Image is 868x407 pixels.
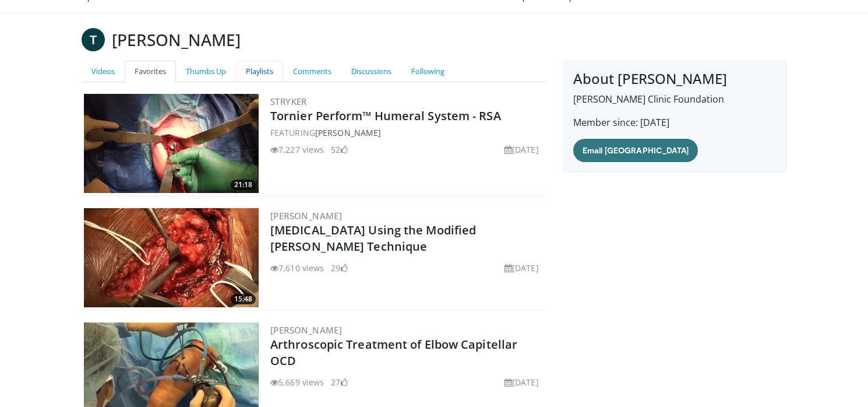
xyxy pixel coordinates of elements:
a: Following [401,61,454,82]
img: eb5be16d-4729-4c3a-8f3f-bfef59f6286a.300x170_q85_crop-smart_upscale.jpg [84,94,259,193]
a: Tornier Perform™ Humeral System - RSA [270,108,501,124]
a: [PERSON_NAME] [270,210,342,222]
a: Favorites [125,61,176,82]
a: Stryker [270,96,307,107]
a: T [82,28,105,51]
div: FEATURING [270,127,544,139]
span: 15:48 [231,294,256,304]
li: [DATE] [504,143,539,156]
a: Playlists [236,61,283,82]
a: Thumbs Up [176,61,236,82]
a: [PERSON_NAME] [270,324,342,336]
li: 5,669 views [270,376,324,388]
a: Videos [82,61,125,82]
li: 7,610 views [270,262,324,274]
a: 21:18 [84,94,259,193]
a: Email [GEOGRAPHIC_DATA] [573,139,698,162]
li: [DATE] [504,262,539,274]
a: [MEDICAL_DATA] Using the Modified [PERSON_NAME] Technique [270,222,476,254]
a: Discussions [341,61,401,82]
li: 27 [331,376,347,388]
li: [DATE] [504,376,539,388]
span: 21:18 [231,180,256,190]
h4: About [PERSON_NAME] [573,71,777,87]
a: [PERSON_NAME] [315,127,381,138]
a: 15:48 [84,208,259,307]
a: Comments [283,61,341,82]
img: cc0503f3-7455-4ebe-8d40-9ba74b758eb9.png.300x170_q85_crop-smart_upscale.jpg [84,208,259,307]
h3: [PERSON_NAME] [112,28,241,51]
li: 52 [331,143,347,156]
p: Member since: [DATE] [573,115,777,129]
li: 7,227 views [270,143,324,156]
li: 29 [331,262,347,274]
a: Arthroscopic Treatment of Elbow Capitellar OCD [270,336,517,369]
p: [PERSON_NAME] Clinic Foundation [573,92,777,106]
